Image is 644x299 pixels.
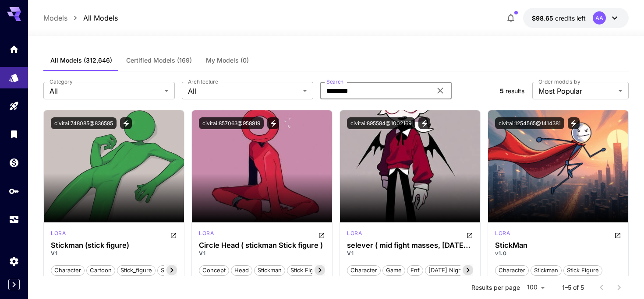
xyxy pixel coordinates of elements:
[347,241,473,250] h3: selever ( mid fight masses, [DATE] night funkin, fnf, stickman )
[418,117,430,129] button: View trigger words
[347,229,362,237] p: lora
[495,229,510,240] div: FLUX.1 D
[9,186,19,197] div: API Keys
[255,266,285,275] span: stickman
[471,283,520,292] p: Results per page
[199,241,325,250] h3: Circle Head ( stickman Stick figure )
[170,229,177,240] button: Open in CivitAI
[157,264,188,276] button: stickman
[347,229,362,240] div: Pony
[347,241,473,250] div: selever ( mid fight masses, friday night funkin, fnf, stickman )
[383,266,405,275] span: game
[347,117,415,129] button: civitai:895584@1002169
[267,117,279,129] button: View trigger words
[199,264,229,276] button: concept
[86,264,115,276] button: cartoon
[51,229,66,240] div: Pony
[523,8,629,28] button: $98.645AA
[83,13,118,23] a: All Models
[50,78,73,85] label: Category
[9,214,19,225] div: Usage
[495,241,621,250] h3: StickMan
[50,56,112,64] span: All Models (312,646)
[495,266,528,275] span: character
[347,264,381,276] button: character
[538,78,580,85] label: Order models by
[347,250,473,257] p: V1
[318,229,325,240] button: Open in CivitAI
[407,266,423,275] span: fnf
[495,117,564,129] button: civitai:1254565@1414381
[562,283,584,292] p: 1–5 of 5
[500,87,504,95] span: 5
[287,266,326,275] span: stick figure
[347,266,380,275] span: character
[326,78,343,85] label: Search
[199,117,264,129] button: civitai:857063@958919
[199,229,214,240] div: Pony
[506,87,524,95] span: results
[231,266,252,275] span: head
[51,250,177,257] p: V1
[425,266,487,275] span: [DATE] night funkin
[466,229,473,240] button: Open in CivitAI
[614,229,621,240] button: Open in CivitAI
[51,264,85,276] button: character
[188,86,299,96] span: All
[50,86,161,96] span: All
[199,266,229,275] span: concept
[51,241,177,250] h3: Stickman (stick figure)
[532,14,555,22] span: $98.65
[495,264,529,276] button: character
[425,264,487,276] button: [DATE] night funkin
[8,279,20,290] button: Expand sidebar
[9,157,19,168] div: Wallet
[43,13,118,23] nav: breadcrumb
[563,264,602,276] button: stick figure
[9,44,19,55] div: Home
[531,264,562,276] button: stickman
[532,14,586,23] div: $98.645
[117,264,156,276] button: stick_figure
[117,266,155,275] span: stick_figure
[524,281,548,294] div: 100
[382,264,405,276] button: game
[538,86,615,96] span: Most Popular
[43,13,67,23] a: Models
[254,264,285,276] button: stickman
[568,117,580,129] button: View trigger words
[188,78,218,85] label: Architecture
[87,266,115,275] span: cartoon
[495,250,621,257] p: v1.0
[126,56,192,64] span: Certified Models (169)
[51,117,117,129] button: civitai:748085@836585
[158,266,188,275] span: stickman
[51,266,84,275] span: character
[9,256,19,267] div: Settings
[593,11,606,25] div: AA
[287,264,326,276] button: stick figure
[9,101,19,112] div: Playground
[555,14,586,22] span: credits left
[199,250,325,257] p: V1
[120,117,132,129] button: View trigger words
[564,266,602,275] span: stick figure
[9,70,19,81] div: Models
[495,229,510,237] p: lora
[407,264,423,276] button: fnf
[206,56,249,64] span: My Models (0)
[9,129,19,140] div: Library
[231,264,252,276] button: head
[199,229,214,237] p: lora
[531,266,561,275] span: stickman
[51,229,66,237] p: lora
